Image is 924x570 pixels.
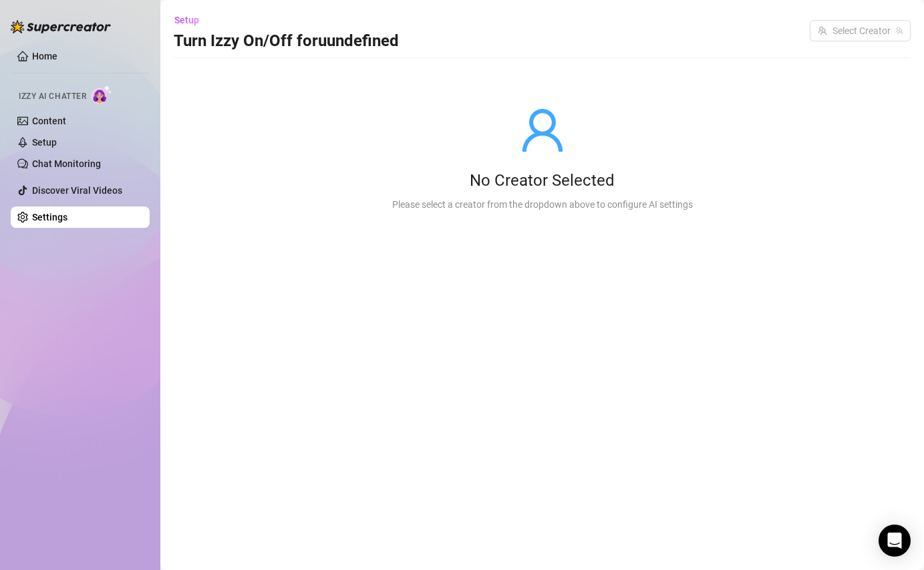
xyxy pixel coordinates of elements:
a: Settings [32,212,67,223]
div: Please select a creator from the dropdown above to configure AI settings [392,197,693,212]
a: Home [32,51,57,61]
a: Content [32,116,66,126]
span: user [518,106,567,154]
div: No Creator Selected [392,170,693,192]
span: Setup [174,15,199,25]
a: Setup [32,137,57,148]
img: logo-BBDzfeDw.svg [11,20,111,33]
span: Izzy AI Chatter [19,90,86,103]
div: Open Intercom Messenger [879,525,911,557]
img: AI Chatter [92,85,112,104]
a: Chat Monitoring [32,158,101,169]
button: Setup [174,9,210,31]
span: team [895,27,903,35]
h3: Turn Izzy On/Off for uundefined [174,31,399,52]
a: Discover Viral Videos [32,185,122,196]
